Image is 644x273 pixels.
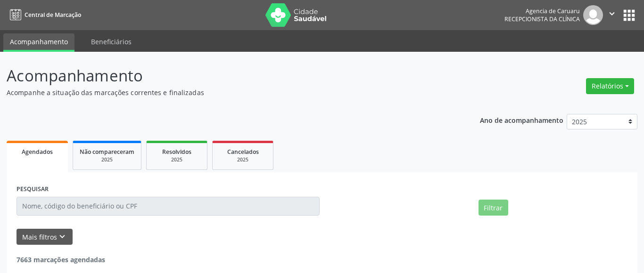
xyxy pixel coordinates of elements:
input: Nome, código do beneficiário ou CPF [17,197,320,216]
div: 2025 [80,156,134,163]
div: Agencia de Caruaru [504,7,580,15]
button: Relatórios [586,78,634,94]
a: Acompanhamento [3,33,74,52]
button: Mais filtroskeyboard_arrow_down [17,229,73,245]
p: Acompanhe a situação das marcações correntes e finalizadas [7,88,448,97]
span: Recepcionista da clínica [504,15,580,23]
img: img [583,5,603,25]
button: Filtrar [479,200,508,216]
div: 2025 [153,156,200,163]
i:  [607,8,617,19]
span: Cancelados [227,148,259,156]
span: Não compareceram [80,148,134,156]
a: Beneficiários [84,33,138,50]
span: Resolvidos [162,148,191,156]
a: Central de Marcação [7,7,81,23]
button:  [603,5,621,25]
span: Agendados [22,148,53,156]
span: Central de Marcação [25,11,81,19]
strong: 7663 marcações agendadas [17,255,105,264]
p: Acompanhamento [7,64,448,88]
button: apps [621,7,637,24]
i: keyboard_arrow_down [57,232,67,242]
div: 2025 [219,156,266,163]
label: PESQUISAR [17,182,49,197]
p: Ano de acompanhamento [480,114,563,126]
